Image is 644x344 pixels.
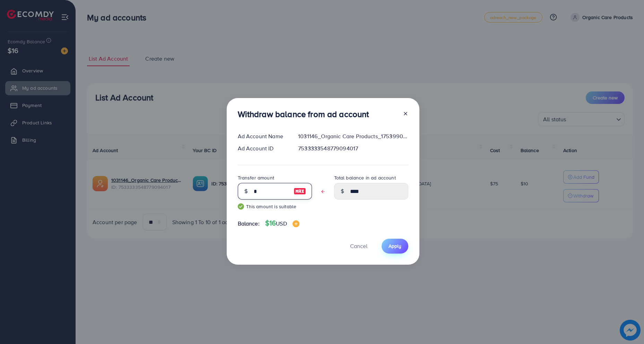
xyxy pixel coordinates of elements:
img: guide [238,203,244,210]
label: Total balance in ad account [334,174,396,181]
img: image [294,187,306,195]
div: 7533333548779094017 [293,144,414,152]
div: 1031146_Organic Care Products_1753990938207 [293,132,414,140]
button: Cancel [341,239,376,254]
span: Apply [389,242,401,249]
small: This amount is suitable [238,203,312,210]
span: USD [276,220,287,227]
span: Cancel [350,242,367,250]
h3: Withdraw balance from ad account [238,109,369,119]
h4: $16 [265,219,299,228]
img: image [293,220,299,227]
label: Transfer amount [238,174,274,181]
div: Ad Account ID [232,144,293,152]
div: Ad Account Name [232,132,293,140]
button: Apply [382,239,408,254]
span: Balance: [238,220,260,228]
